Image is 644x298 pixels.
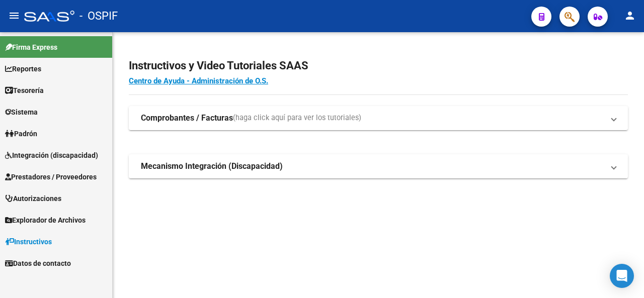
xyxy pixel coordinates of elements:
[5,128,37,139] span: Padrón
[5,63,41,74] span: Reportes
[624,10,636,22] mat-icon: person
[5,171,97,182] span: Prestadores / Proveedores
[5,193,61,204] span: Autorizaciones
[5,236,52,247] span: Instructivos
[233,113,361,124] span: (haga click aquí para ver los tutoriales)
[79,5,118,27] span: - OSPIF
[141,161,283,172] strong: Mecanismo Integración (Discapacidad)
[5,107,38,118] span: Sistema
[141,113,233,124] strong: Comprobantes / Facturas
[5,215,86,226] span: Explorador de Archivos
[8,10,20,22] mat-icon: menu
[129,76,268,85] a: Centro de Ayuda - Administración de O.S.
[5,42,57,53] span: Firma Express
[129,56,628,75] h2: Instructivos y Video Tutoriales SAAS
[129,154,628,178] mat-expansion-panel-header: Mecanismo Integración (Discapacidad)
[129,106,628,130] mat-expansion-panel-header: Comprobantes / Facturas(haga click aquí para ver los tutoriales)
[5,85,44,96] span: Tesorería
[610,264,634,288] div: Open Intercom Messenger
[5,150,98,161] span: Integración (discapacidad)
[5,258,71,269] span: Datos de contacto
